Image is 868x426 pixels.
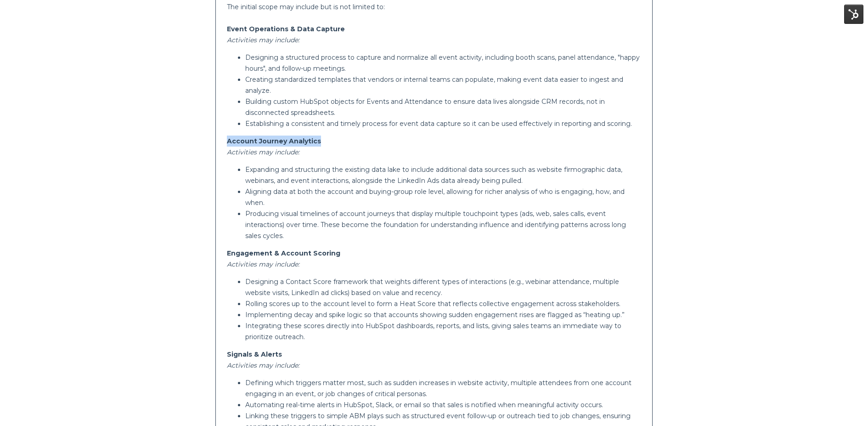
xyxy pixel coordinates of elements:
p: Implementing decay and spike logic so that accounts showing sudden engagement rises are flagged a... [245,309,642,320]
p: Defining which triggers matter most, such as sudden increases in website activity, multiple atten... [245,377,642,399]
p: Establishing a consistent and timely process for event data capture so it can be used effectively... [245,118,642,129]
img: HubSpot Tools Menu Toggle [844,5,863,24]
p: Creating standardized templates that vendors or internal teams can populate, making event data ea... [245,74,642,96]
p: Integrating these scores directly into HubSpot dashboards, reports, and lists, giving sales teams... [245,320,642,342]
strong: Engagement & Account Scoring [227,249,340,257]
p: Aligning data at both the account and buying-group role level, allowing for richer analysis of wh... [245,186,642,208]
p: Building custom HubSpot objects for Events and Attendance to ensure data lives alongside CRM reco... [245,96,642,118]
strong: Signals & Alerts [227,350,282,358]
p: Automating real-time alerts in HubSpot, Slack, or email so that sales is notified when meaningful... [245,399,642,410]
em: Activities may include: [227,361,299,369]
p: The initial scope may include but is not limited to: [227,1,642,12]
strong: Account Journey Analytics [227,137,321,145]
em: Activities may include: [227,36,299,44]
p: Designing a structured process to capture and normalize all event activity, including booth scans... [245,52,642,74]
p: Rolling scores up to the account level to form a Heat Score that reflects collective engagement a... [245,298,642,309]
p: Expanding and structuring the existing data lake to include additional data sources such as websi... [245,164,642,186]
p: Designing a Contact Score framework that weights different types of interactions (e.g., webinar a... [245,276,642,298]
p: Producing visual timelines of account journeys that display multiple touchpoint types (ads, web, ... [245,208,642,241]
strong: Event Operations & Data Capture [227,25,345,33]
em: Activities may include: [227,260,299,268]
em: Activities may include: [227,148,299,156]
